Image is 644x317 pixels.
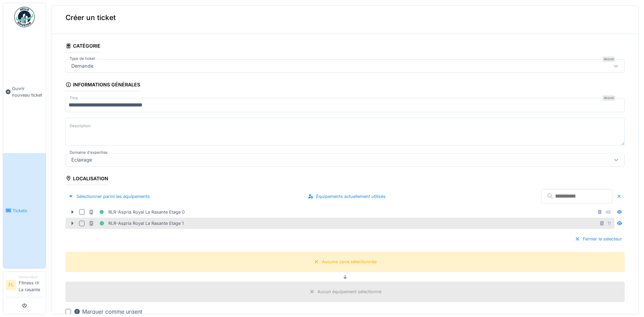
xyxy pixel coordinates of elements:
div: 48 [605,209,611,215]
a: Ouvrir nouveau ticket [3,31,46,153]
img: Badge_color-CXgf-gQk.svg [14,7,35,27]
li: FL [6,280,16,290]
div: Sélectionner parmi les équipements [66,192,152,201]
a: FL DemandeurFitness rlr La rasante [6,274,43,297]
div: Localisation [66,173,108,185]
div: Fermer le sélecteur [572,234,625,244]
label: Description [68,122,92,130]
span: Ouvrir nouveau ticket [12,85,43,98]
div: Demande [69,62,96,70]
div: Équipements actuellement utilisés [305,192,388,201]
li: Fitness rlr La rasante [19,274,43,296]
div: Marquer comme urgent [74,307,142,316]
div: RLR-Aspria Royal La Rasante Etage 1 [89,219,184,228]
div: Requis [603,95,615,101]
div: 11 [607,220,611,227]
label: Titre [68,95,79,101]
label: Type de ticket [68,56,97,62]
div: Informations générales [66,80,140,91]
a: Tickets [3,153,46,268]
div: Demandeur [19,274,43,280]
div: Créer un ticket [52,1,638,34]
div: Requis [603,56,615,62]
div: Eclairage [69,156,95,164]
label: Domaine d'expertise [68,150,109,155]
div: Aucun équipement sélectionné [317,288,381,295]
div: Aucune zone sélectionnée [322,258,376,265]
div: Catégorie [66,41,100,52]
div: RLR-Aspria Royal La Rasante Etage 0 [89,208,185,216]
span: Tickets [13,207,43,214]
